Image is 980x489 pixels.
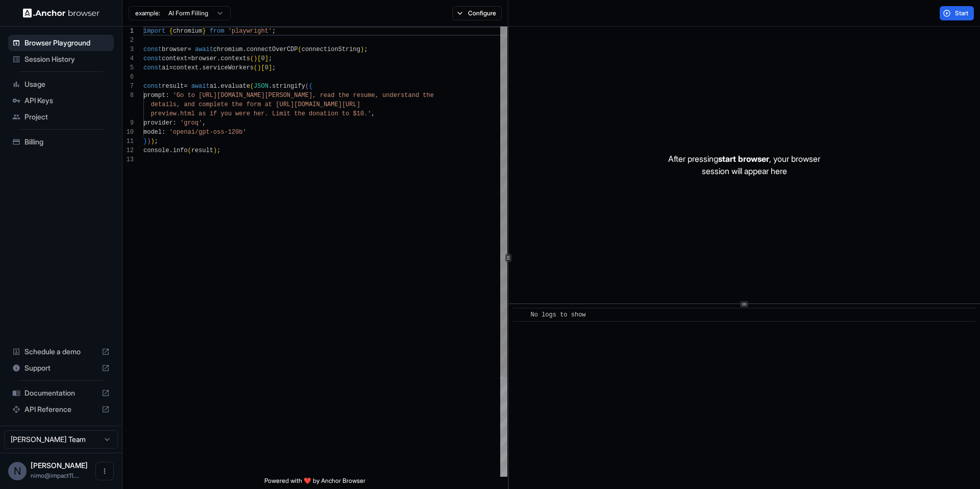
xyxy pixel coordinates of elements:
[24,79,110,89] span: Usage
[169,64,173,71] span: =
[272,28,276,35] span: ;
[122,63,134,72] div: 5
[143,55,162,62] span: const
[169,147,173,154] span: .
[24,363,97,373] span: Support
[173,119,177,127] span: :
[213,46,243,53] span: chromium
[8,462,27,480] div: N
[257,55,261,62] span: [
[305,83,309,90] span: (
[8,76,114,92] div: Usage
[24,137,110,147] span: Billing
[8,401,114,418] div: API Reference
[210,28,225,35] span: from
[668,153,820,177] p: After pressing , your browser session will appear here
[217,55,220,62] span: .
[250,83,254,90] span: (
[24,38,110,48] span: Browser Playground
[8,385,114,401] div: Documentation
[169,28,173,35] span: {
[202,64,254,71] span: serviceWorkers
[250,55,254,62] span: (
[122,118,134,128] div: 9
[360,46,364,53] span: )
[268,64,272,71] span: ]
[220,83,250,90] span: evaluate
[143,46,162,53] span: const
[151,138,154,145] span: )
[173,92,327,99] span: 'Go to [URL][DOMAIN_NAME][PERSON_NAME], re
[309,83,312,90] span: {
[213,147,217,154] span: )
[272,83,305,90] span: stringify
[31,472,79,479] span: nimo@impact11.com
[257,64,261,71] span: )
[254,55,257,62] span: )
[162,46,187,53] span: browser
[8,51,114,67] div: Session History
[95,462,114,480] button: Open menu
[8,92,114,109] div: API Keys
[135,9,160,17] span: example:
[264,477,365,489] span: Powered with ❤️ by Anchor Browser
[143,92,165,99] span: prompt
[265,64,268,71] span: 0
[143,147,169,154] span: console
[191,147,213,154] span: result
[24,95,110,106] span: API Keys
[242,46,246,53] span: .
[122,91,134,100] div: 8
[180,119,202,127] span: 'groq'
[24,404,97,414] span: API Reference
[268,83,272,90] span: .
[169,129,246,136] span: 'openai/gpt-oss-120b'
[122,45,134,54] div: 3
[202,119,206,127] span: ,
[31,461,88,470] span: Nimo Shkedy
[122,146,134,155] div: 12
[24,388,97,398] span: Documentation
[143,28,165,35] span: import
[173,64,199,71] span: context
[261,55,264,62] span: 0
[265,55,268,62] span: ]
[173,147,188,154] span: info
[302,46,360,53] span: connectionString
[151,101,294,108] span: details, and complete the form at [URL]
[122,27,134,36] div: 1
[122,54,134,63] div: 4
[165,92,169,99] span: :
[210,83,217,90] span: ai
[143,83,162,90] span: const
[24,112,110,122] span: Project
[122,155,134,164] div: 13
[8,109,114,125] div: Project
[8,134,114,150] div: Billing
[143,119,173,127] span: provider
[187,55,191,62] span: =
[940,6,974,20] button: Start
[122,72,134,82] div: 6
[364,46,367,53] span: ;
[518,310,523,320] span: ​
[143,129,162,136] span: model
[162,64,169,71] span: ai
[202,28,206,35] span: }
[122,128,134,137] div: 10
[718,154,769,164] span: start browser
[955,9,969,17] span: Start
[184,83,187,90] span: =
[8,344,114,360] div: Schedule a demo
[122,36,134,45] div: 2
[162,83,184,90] span: result
[162,129,165,136] span: :
[147,138,151,145] span: )
[452,6,502,20] button: Configure
[191,55,217,62] span: browser
[531,311,586,319] span: No logs to show
[217,147,220,154] span: ;
[272,64,276,71] span: ;
[24,54,110,64] span: Session History
[334,110,371,117] span: n to $10.'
